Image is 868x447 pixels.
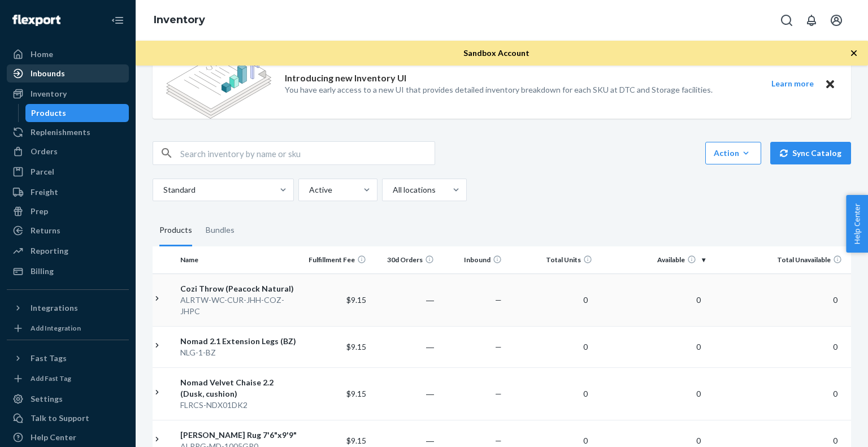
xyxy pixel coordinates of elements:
[180,142,435,164] input: Search inventory by name or sku
[7,428,129,446] a: Help Center
[7,222,129,240] a: Returns
[714,147,753,159] div: Action
[7,45,129,63] a: Home
[145,4,214,37] ol: breadcrumbs
[7,262,129,280] a: Billing
[31,206,48,217] div: Prep
[495,436,502,445] span: —
[31,68,65,79] div: Inbounds
[180,294,298,317] div: ALRTW-WC-CUR-JHH-COZ-JHPC
[692,342,705,351] span: 0
[25,104,129,122] a: Products
[828,389,842,398] span: 0
[705,142,761,164] button: Action
[463,48,530,58] span: Sandbox Account
[166,49,271,119] img: new-reports-banner-icon.82668bd98b6a51aee86340f2a7b77ae3.png
[495,389,502,398] span: —
[346,389,366,398] span: $9.15
[31,146,58,157] div: Orders
[31,302,78,314] div: Integrations
[31,323,81,333] div: Add Integration
[495,295,502,305] span: —
[31,225,60,236] div: Returns
[579,389,592,398] span: 0
[31,393,63,405] div: Settings
[770,142,851,164] button: Sync Catalog
[828,436,842,445] span: 0
[371,246,439,274] th: 30d Orders
[7,163,129,181] a: Parcel
[597,246,710,274] th: Available
[31,166,54,177] div: Parcel
[7,64,129,83] a: Inbounds
[579,436,592,445] span: 0
[764,77,821,91] button: Learn more
[180,429,298,441] div: [PERSON_NAME] Rug 7'6"x9'9"
[506,246,597,274] th: Total Units
[31,127,90,138] div: Replenishments
[495,342,502,351] span: —
[12,15,60,26] img: Flexport logo
[31,88,67,99] div: Inventory
[7,85,129,103] a: Inventory
[371,274,439,326] td: ―
[579,295,592,305] span: 0
[308,184,309,196] input: Active
[31,245,68,257] div: Reporting
[303,246,371,274] th: Fulfillment Fee
[162,184,163,196] input: Standard
[7,409,129,427] a: Talk to Support
[692,295,705,305] span: 0
[439,246,506,274] th: Inbound
[392,184,393,196] input: All locations
[710,246,851,274] th: Total Unavailable
[31,186,58,198] div: Freight
[371,367,439,420] td: ―
[31,353,67,364] div: Fast Tags
[7,322,129,335] a: Add Integration
[31,49,53,60] div: Home
[828,342,842,351] span: 0
[828,295,842,305] span: 0
[775,9,798,32] button: Open Search Box
[180,283,298,294] div: Cozi Throw (Peacock Natural)
[180,400,298,411] div: FLRCS-NDX01DK2
[346,436,366,445] span: $9.15
[579,342,592,351] span: 0
[7,299,129,317] button: Integrations
[31,432,76,443] div: Help Center
[823,77,837,91] button: Close
[371,326,439,367] td: ―
[825,9,848,32] button: Open account menu
[7,123,129,141] a: Replenishments
[7,183,129,201] a: Freight
[7,242,129,260] a: Reporting
[285,84,713,96] p: You have early access to a new UI that provides detailed inventory breakdown for each SKU at DTC ...
[159,215,192,246] div: Products
[285,72,406,85] p: Introducing new Inventory UI
[7,202,129,220] a: Prep
[692,436,705,445] span: 0
[846,195,868,253] button: Help Center
[346,342,366,351] span: $9.15
[7,372,129,385] a: Add Fast Tag
[346,295,366,305] span: $9.15
[7,349,129,367] button: Fast Tags
[31,413,89,424] div: Talk to Support
[180,347,298,358] div: NLG-1-BZ
[31,107,66,119] div: Products
[154,14,205,26] a: Inventory
[176,246,303,274] th: Name
[7,142,129,160] a: Orders
[31,374,71,383] div: Add Fast Tag
[31,266,54,277] div: Billing
[692,389,705,398] span: 0
[800,9,823,32] button: Open notifications
[180,377,298,400] div: Nomad Velvet Chaise 2.2 (Dusk, cushion)
[180,336,298,347] div: Nomad 2.1 Extension Legs (BZ)
[106,9,129,32] button: Close Navigation
[206,215,235,246] div: Bundles
[7,390,129,408] a: Settings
